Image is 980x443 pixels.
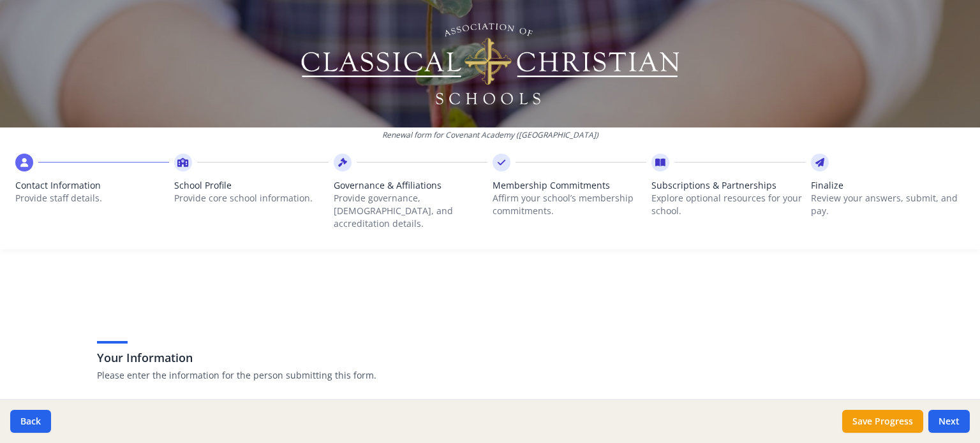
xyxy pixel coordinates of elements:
p: Provide staff details. [15,192,169,205]
span: Subscriptions & Partnerships [651,179,805,192]
button: Save Progress [842,410,923,433]
h3: Your Information [97,349,883,367]
span: Finalize [811,179,965,192]
button: Back [10,410,51,433]
img: Logo [299,19,681,108]
span: Membership Commitments [493,179,646,192]
p: Provide governance, [DEMOGRAPHIC_DATA], and accreditation details. [334,192,487,230]
p: Explore optional resources for your school. [651,192,805,217]
span: School Profile [174,179,328,192]
p: Affirm your school’s membership commitments. [493,192,646,217]
p: Please enter the information for the person submitting this form. [97,369,883,382]
p: Provide core school information. [174,192,328,205]
span: Governance & Affiliations [334,179,487,192]
p: Review your answers, submit, and pay. [811,192,965,217]
button: Next [928,410,970,433]
span: Contact Information [15,179,169,192]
